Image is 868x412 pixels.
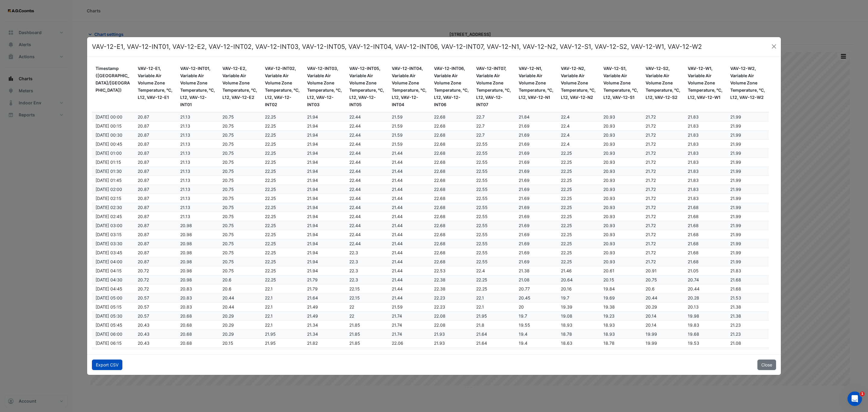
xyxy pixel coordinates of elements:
[434,123,445,128] span: 22.68
[180,241,192,246] span: 20.98
[134,61,176,112] datatable-header-cell: VAV-12-E1, Variable Air Volume Zone Temperature, °C, L12, VAV-12-E1
[307,160,318,165] span: 21.94
[180,132,190,138] span: 21.13
[96,196,121,201] span: 04/08/2025 02:15
[138,250,149,255] span: 20.87
[688,196,699,201] span: 21.83
[434,141,445,147] span: 22.68
[434,250,445,255] span: 22.68
[222,259,234,264] span: 20.75
[519,187,530,192] span: 21.69
[688,214,699,219] span: 21.68
[646,250,656,255] span: 21.72
[730,250,741,255] span: 21.99
[392,114,403,119] span: 21.59
[603,123,615,128] span: 20.93
[307,151,318,156] span: 21.94
[138,132,149,138] span: 20.87
[307,241,318,246] span: 21.94
[688,141,699,147] span: 21.83
[180,205,190,210] span: 21.13
[222,196,234,201] span: 20.75
[519,160,530,165] span: 21.69
[303,61,346,112] datatable-header-cell: VAV-12-INT03, Variable Air Volume Zone Temperature, °C, L12, VAV-12-INT03
[603,232,615,237] span: 20.93
[603,114,615,119] span: 20.93
[646,123,656,128] span: 21.72
[519,178,530,183] span: 21.69
[265,169,276,174] span: 22.25
[138,232,149,237] span: 20.87
[519,151,530,156] span: 21.69
[96,205,122,210] span: 04/08/2025 02:30
[646,169,656,174] span: 21.72
[307,259,318,264] span: 21.94
[476,114,485,119] span: 22.7
[265,151,276,156] span: 22.25
[688,123,699,128] span: 21.83
[307,141,318,147] span: 21.94
[222,205,234,210] span: 20.75
[688,187,699,192] span: 21.83
[349,169,361,174] span: 22.44
[392,250,403,255] span: 21.44
[730,205,741,210] span: 21.99
[222,141,234,147] span: 20.75
[222,160,234,165] span: 20.75
[180,114,190,119] span: 21.13
[96,178,122,183] span: 04/08/2025 01:45
[557,61,599,112] datatable-header-cell: VAV-12-N2, Variable Air Volume Zone Temperature, °C, L12, VAV-12-N2
[434,160,445,165] span: 22.68
[476,214,488,219] span: 22.55
[730,66,765,100] span: VAV-12-W2, Variable Air Volume Zone Temperature, °C, L12, VAV-12-W2
[180,196,190,201] span: 21.13
[561,141,570,147] span: 22.4
[222,169,234,174] span: 20.75
[730,196,741,201] span: 21.99
[138,169,149,174] span: 20.87
[603,205,615,210] span: 20.93
[434,196,445,201] span: 22.68
[476,223,488,228] span: 22.55
[434,241,445,246] span: 22.68
[646,141,656,147] span: 21.72
[646,178,656,183] span: 21.72
[392,241,403,246] span: 21.44
[519,205,530,210] span: 21.69
[307,178,318,183] span: 21.94
[222,123,234,128] span: 20.75
[434,66,469,107] span: VAV-12-INT06, Variable Air Volume Zone Temperature, °C, L12, VAV-12-INT06
[730,123,741,128] span: 21.99
[434,169,445,174] span: 22.68
[603,141,615,147] span: 20.93
[603,178,615,183] span: 20.93
[600,61,642,112] datatable-header-cell: VAV-12-S1, Variable Air Volume Zone Temperature, °C, L12, VAV-12-S1
[603,250,615,255] span: 20.93
[561,241,572,246] span: 22.25
[603,214,615,219] span: 20.93
[519,66,553,100] span: VAV-12-N1, Variable Air Volume Zone Temperature, °C, L12, VAV-12-N1
[476,205,488,210] span: 22.55
[96,223,122,228] span: 04/08/2025 03:00
[265,160,276,165] span: 22.25
[730,214,741,219] span: 21.99
[138,214,149,219] span: 20.87
[603,66,638,100] span: VAV-12-S1, Variable Air Volume Zone Temperature, °C, L12, VAV-12-S1
[388,61,430,112] datatable-header-cell: VAV-12-INT04, Variable Air Volume Zone Temperature, °C, L12, VAV-12-INT04
[476,132,485,138] span: 22.7
[603,160,615,165] span: 20.93
[519,223,530,228] span: 21.69
[561,169,572,174] span: 22.25
[473,61,515,112] datatable-header-cell: VAV-12-INT07, Variable Air Volume Zone Temperature, °C, L12, VAV-12-INT07
[138,151,149,156] span: 20.87
[222,187,234,192] span: 20.75
[688,132,699,138] span: 21.83
[96,250,122,255] span: 04/08/2025 03:45
[476,151,488,156] span: 22.55
[180,214,190,219] span: 21.13
[138,178,149,183] span: 20.87
[848,391,862,406] iframe: Intercom live chat
[138,223,149,228] span: 20.87
[392,214,403,219] span: 21.44
[688,151,699,156] span: 21.83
